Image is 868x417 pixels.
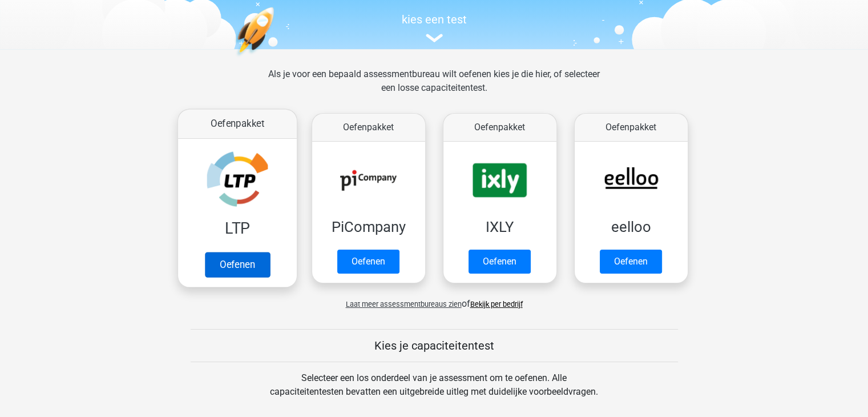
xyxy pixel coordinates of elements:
[469,250,531,274] a: Oefenen
[600,250,662,274] a: Oefenen
[172,13,697,43] a: kies een test
[172,13,697,26] h5: kies een test
[259,67,609,109] div: Als je voor een bepaald assessmentbureau wilt oefenen kies je die hier, of selecteer een losse ca...
[346,300,462,308] span: Laat meer assessmentbureaus zien
[470,300,523,308] a: Bekijk per bedrijf
[426,34,443,42] img: assessment
[191,339,678,352] h5: Kies je capaciteitentest
[204,252,269,277] a: Oefenen
[235,7,318,110] img: oefenen
[337,250,399,274] a: Oefenen
[172,288,697,311] div: of
[259,371,609,412] div: Selecteer een los onderdeel van je assessment om te oefenen. Alle capaciteitentesten bevatten een...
